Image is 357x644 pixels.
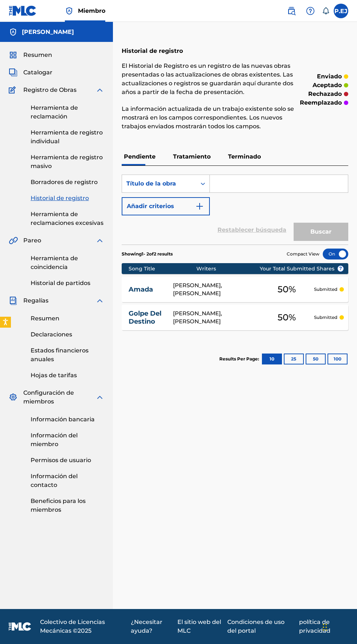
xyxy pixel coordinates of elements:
a: Borradores de registro [31,178,104,187]
font: Tratamiento [173,153,211,160]
p: Results Per Page: [219,356,261,362]
span: Your Total Submitted Shares [260,265,344,273]
img: Regalías [9,296,17,305]
span: 50 % [278,283,296,296]
img: logo [9,622,31,631]
a: Beneficios para los miembros [31,497,104,514]
font: Configuración de miembros [23,389,74,405]
p: Submitted [314,286,337,293]
a: Información del miembro [31,431,104,449]
div: Writers [196,265,282,273]
font: El sitio web del MLC [177,618,221,634]
font: aceptado [313,82,342,89]
a: Herramienta de reclamaciones excesivas [31,210,104,227]
span: ? [338,266,344,272]
img: Logotipo del MLC [9,5,37,16]
p: Showing 1 - 2 of 2 results [122,251,173,257]
font: Historial de partidos [31,280,90,286]
font: Pendiente [124,153,156,160]
font: Colectivo de Licencias Mecánicas © [40,618,105,634]
img: Titular de los derechos superior [65,7,74,15]
iframe: Widget de chat [321,609,357,644]
font: rechazado [308,90,342,97]
div: Notificaciones [322,7,329,15]
p: Submitted [314,314,337,321]
font: Borradores de registro [31,179,98,186]
img: Configuración de miembros [9,393,17,402]
div: Song Title [129,265,197,273]
a: Búsqueda pública [284,4,299,18]
font: Herramienta de registro masivo [31,154,103,169]
form: Formulario de búsqueda [122,175,348,245]
div: Arrastrar [323,616,327,638]
font: El Historial de Registro es un registro de las nuevas obras presentadas o las actualizaciones de ... [122,62,293,95]
img: expandir [95,236,104,245]
div: Menú de usuario [334,4,348,18]
div: [PERSON_NAME], [PERSON_NAME] [173,281,259,298]
font: Herramienta de reclamación [31,104,78,120]
a: Declaraciones [31,330,104,339]
font: Hojas de tarifas [31,372,77,379]
font: Información del contacto [31,473,78,488]
button: 50 [306,354,326,364]
font: Catalogar [23,69,52,76]
font: Resumen [31,315,59,322]
button: Añadir criterios [122,197,210,215]
font: Título de la obra [126,180,176,187]
button: 10 [262,354,282,364]
a: Estados financieros anuales [31,346,104,364]
font: Regalías [23,297,48,304]
a: Herramienta de registro masivo [31,153,104,171]
a: Historial de partidos [31,279,104,288]
a: CatalogarCatalogar [9,68,52,77]
a: Información bancaria [31,415,104,424]
font: reemplazado [300,99,342,106]
font: política de privacidad [299,618,330,634]
a: Herramienta de coincidencia [31,254,104,272]
span: Compact View [287,251,319,257]
a: Condiciones de uso del portal [227,618,295,635]
img: Resumen [9,51,17,59]
font: Beneficios para los miembros [31,497,86,513]
font: Estados financieros anuales [31,347,89,363]
span: 50 % [278,311,296,324]
a: política de privacidad [299,618,348,635]
img: expandir [95,296,104,305]
button: 25 [284,354,304,364]
font: Pareo [23,237,41,244]
font: Resumen [23,51,52,58]
a: Permisos de usuario [31,456,104,465]
font: 2025 [78,627,91,634]
a: ResumenResumen [9,51,52,59]
font: Herramienta de coincidencia [31,255,78,270]
img: Pareo [9,236,18,245]
a: Golpe Del Destino [129,309,164,326]
img: Catalogar [9,68,17,77]
font: Permisos de usuario [31,457,91,464]
img: Cuentas [9,28,17,36]
a: Resumen [31,314,104,323]
font: Historial de registro [122,47,183,54]
font: Terminado [228,153,261,160]
a: Amada [129,285,164,294]
font: Herramienta de registro individual [31,129,103,145]
a: Información del contacto [31,472,104,489]
font: Historial de registro [31,195,89,202]
img: expandir [95,86,104,94]
font: Condiciones de uso del portal [227,618,285,634]
font: Miembro [78,7,105,14]
img: 9d2ae6d4665cec9f34b9.svg [195,202,204,211]
a: Historial de registro [31,194,104,203]
font: Información bancaria [31,416,95,423]
a: ¿Necesitar ayuda? [131,618,173,635]
font: La información actualizada de un trabajo existente solo se mostrará en los campos correspondiente... [122,105,294,130]
font: [PERSON_NAME] [22,28,74,35]
font: Añadir criterios [127,203,174,210]
img: expandir [95,393,104,402]
a: Herramienta de registro individual [31,128,104,146]
font: ¿Necesitar ayuda? [131,618,162,634]
a: El sitio web del MLC [177,618,223,635]
font: enviado [317,73,342,80]
button: 100 [327,354,348,364]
